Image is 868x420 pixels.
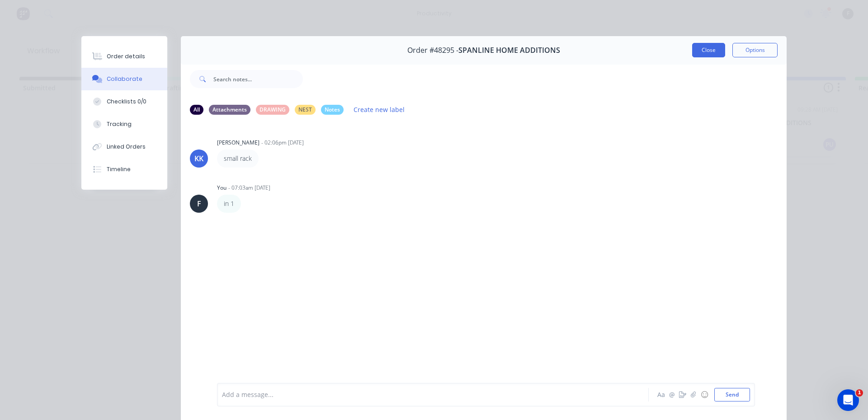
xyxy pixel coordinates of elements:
[856,389,863,397] span: 1
[321,105,344,115] div: Notes
[81,158,167,181] button: Timeline
[407,46,458,55] span: Order #48295 -
[692,43,725,57] button: Close
[190,105,203,115] div: All
[107,75,142,83] div: Collaborate
[107,52,145,61] div: Order details
[224,199,234,208] p: in 1
[224,154,252,163] p: small rack
[217,139,259,147] div: [PERSON_NAME]
[217,184,226,192] div: You
[81,135,167,158] button: Linked Orders
[656,389,666,400] button: Aa
[81,68,167,90] button: Collaborate
[295,105,316,115] div: NEST
[81,90,167,113] button: Checklists 0/0
[261,139,304,147] div: - 02:06pm [DATE]
[194,153,203,164] div: KK
[197,198,201,209] div: F
[349,103,410,116] button: Create new label
[228,184,270,192] div: - 07:03am [DATE]
[714,388,750,401] button: Send
[81,113,167,135] button: Tracking
[699,389,710,400] button: ☺
[458,46,560,55] span: SPANLINE HOME ADDITIONS
[256,105,289,115] div: DRAWING
[837,389,859,411] iframe: Intercom live chat
[107,143,146,151] div: Linked Orders
[666,389,677,400] button: @
[213,70,303,88] input: Search notes...
[209,105,250,115] div: Attachments
[107,98,146,106] div: Checklists 0/0
[107,165,131,173] div: Timeline
[107,120,132,128] div: Tracking
[732,43,778,57] button: Options
[81,45,167,68] button: Order details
